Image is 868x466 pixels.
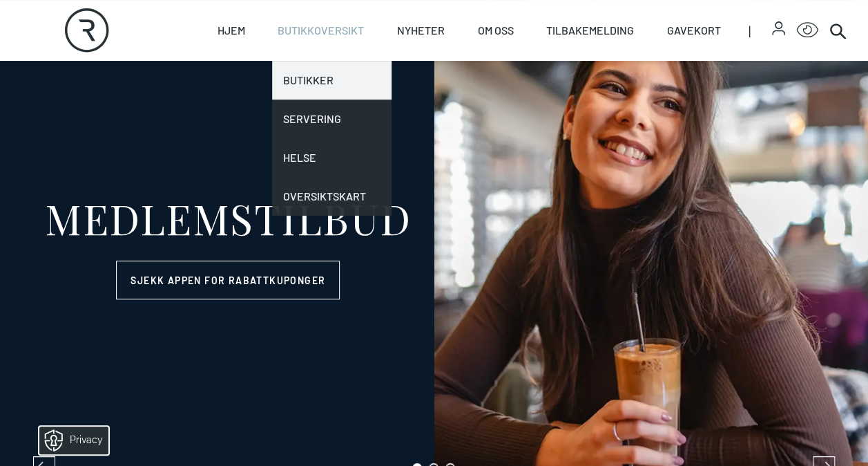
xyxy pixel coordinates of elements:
[45,197,412,239] div: MEDLEMSTILBUD
[796,19,818,41] button: Open Accessibility Menu
[272,100,392,138] a: Servering
[272,61,392,100] a: Butikker
[272,177,392,216] a: Oversiktskart
[272,138,392,177] a: Helse
[116,261,340,299] a: Sjekk appen for rabattkuponger
[14,422,126,459] iframe: Manage Preferences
